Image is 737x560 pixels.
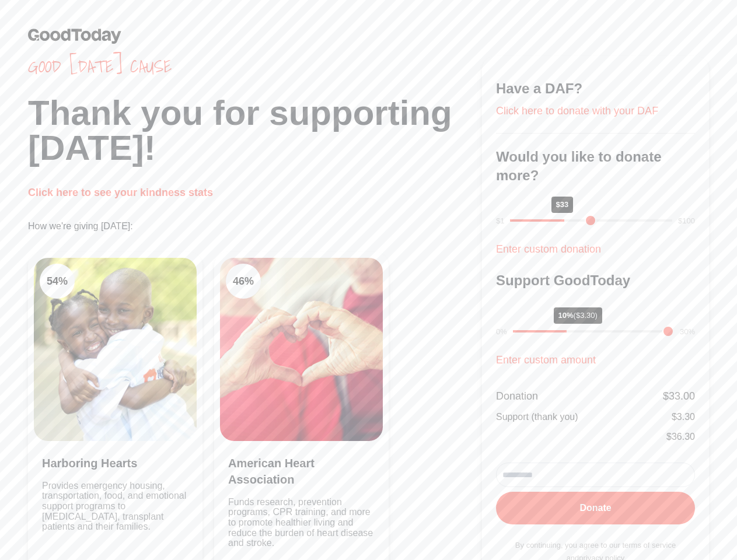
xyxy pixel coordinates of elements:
[554,307,602,324] div: 10%
[42,481,188,548] p: Provides emergency housing, transportation, food, and emotional support programs to [MEDICAL_DATA...
[226,264,261,299] div: 46 %
[496,105,658,117] a: Click here to donate with your DAF
[669,390,695,402] span: 33.00
[496,243,601,255] a: Enter custom donation
[672,410,695,424] div: $
[551,197,574,213] div: $33
[34,258,197,441] img: Clean Air Task Force
[220,258,383,441] img: Clean Cooking Alliance
[40,264,75,299] div: 54 %
[672,432,695,442] span: 36.30
[28,56,482,77] span: Good [DATE] cause
[574,311,598,320] span: ($3.30)
[42,455,188,471] h3: Harboring Hearts
[28,96,482,166] h1: Thank you for supporting [DATE]!
[677,412,695,422] span: 3.30
[496,148,695,185] h3: Would you like to donate more?
[496,388,538,404] div: Donation
[678,215,695,227] div: $100
[496,410,578,424] div: Support (thank you)
[496,326,507,338] div: 0%
[228,497,375,548] p: Funds research, prevention programs, CPR training, and more to promote healthier living and reduc...
[666,430,695,444] div: $
[496,79,695,98] h3: Have a DAF?
[496,354,596,366] a: Enter custom amount
[28,219,482,233] p: How we're giving [DATE]:
[28,187,213,198] a: Click here to see your kindness stats
[496,271,695,290] h3: Support GoodToday
[496,215,504,227] div: $1
[663,388,695,404] div: $
[496,492,695,524] button: Donate
[28,28,121,44] img: GoodToday
[680,326,695,338] div: 30%
[228,455,375,488] h3: American Heart Association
